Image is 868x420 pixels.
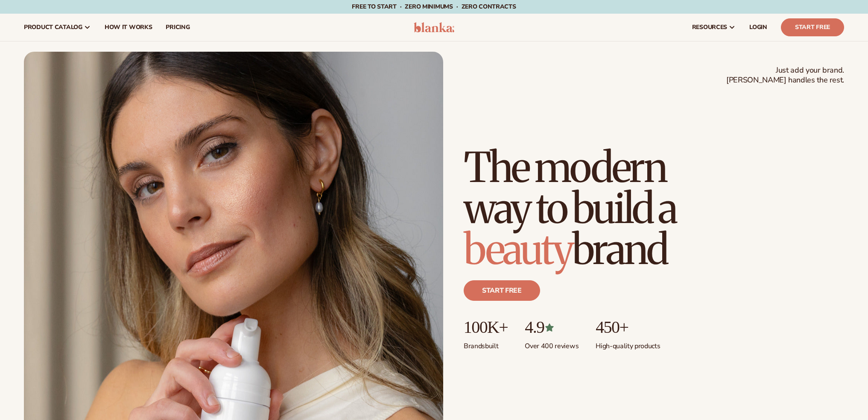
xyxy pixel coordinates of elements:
[17,14,98,41] a: product catalog
[596,318,660,337] p: 450+
[742,14,774,41] a: LOGIN
[98,14,159,41] a: How It Works
[105,24,152,31] span: How It Works
[166,24,190,31] span: pricing
[159,14,196,41] a: pricing
[464,280,540,301] a: Start free
[414,22,454,32] img: logo
[685,14,742,41] a: resources
[352,3,516,11] span: Free to start · ZERO minimums · ZERO contracts
[464,337,508,351] p: Brands built
[726,65,844,85] span: Just add your brand. [PERSON_NAME] handles the rest.
[525,318,579,337] p: 4.9
[24,24,82,31] span: product catalog
[596,337,660,351] p: High-quality products
[464,224,572,275] span: beauty
[525,337,579,351] p: Over 400 reviews
[464,147,737,270] h1: The modern way to build a brand
[781,18,844,36] a: Start Free
[464,318,508,337] p: 100K+
[749,24,767,31] span: LOGIN
[692,24,727,31] span: resources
